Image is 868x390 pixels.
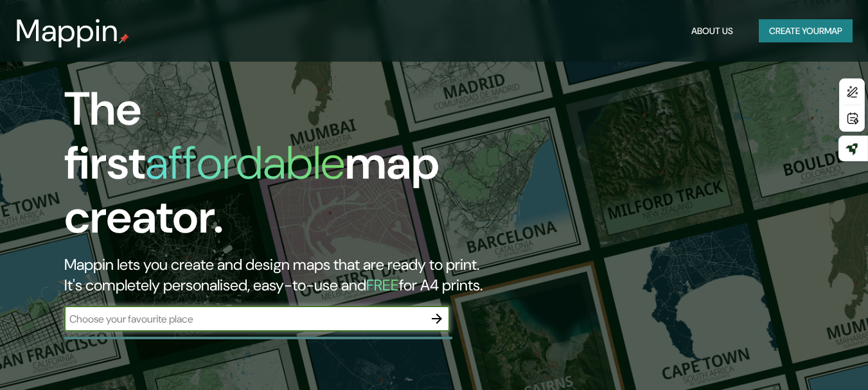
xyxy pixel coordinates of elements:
button: About Us [686,19,738,43]
input: Choose your favourite place [64,312,424,326]
h1: The first map creator. [64,82,499,254]
img: mappin-pin [119,33,129,44]
h1: affordable [145,133,345,193]
h3: Mappin [15,13,119,49]
button: Create yourmap [759,19,853,43]
h5: FREE [366,275,399,295]
h2: Mappin lets you create and design maps that are ready to print. It's completely personalised, eas... [64,254,499,296]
